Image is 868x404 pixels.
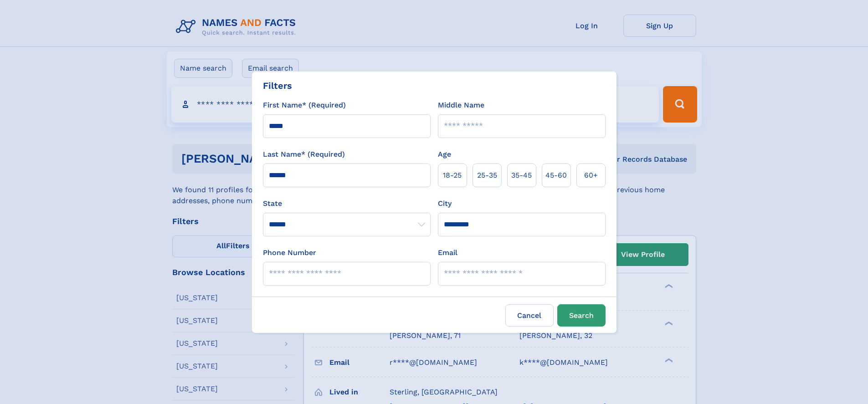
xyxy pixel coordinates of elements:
span: 25‑35 [477,170,497,181]
label: State [263,198,431,209]
span: 60+ [584,170,598,181]
label: Phone Number [263,247,316,258]
span: 35‑45 [511,170,532,181]
label: Last Name* (Required) [263,149,345,160]
label: Email [438,247,457,258]
label: Age [438,149,451,160]
span: 18‑25 [443,170,462,181]
button: Search [557,304,606,327]
label: Middle Name [438,100,484,111]
label: City [438,198,452,209]
div: Filters [263,79,292,92]
span: 45‑60 [545,170,567,181]
label: First Name* (Required) [263,100,346,111]
label: Cancel [505,304,554,327]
